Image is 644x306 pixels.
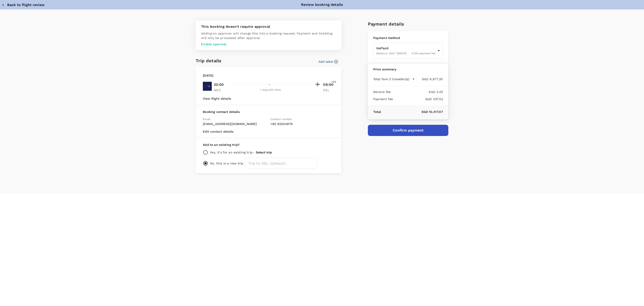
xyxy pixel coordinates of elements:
span: 4.2 % payment fee [412,52,436,55]
p: Total [373,110,381,114]
h6: Payment details [368,20,448,28]
p: [EMAIL_ADDRESS][DOMAIN_NAME] [203,122,267,126]
button: Confirm payment [368,125,448,136]
h6: Trip details [196,57,221,64]
p: + 65 92224970 [270,122,334,126]
span: Balance : SGD 7,839.52 [376,52,407,55]
button: View flight details [203,97,231,100]
button: Back to flight review [2,3,44,7]
p: Adding an approver will change this into a booking request. Payment and ticketing will only be pr... [201,31,336,40]
p: This booking doesn't require approval [201,24,336,29]
p: [DATE] [203,73,213,78]
p: Booking contact details [203,110,334,114]
p: Service fee [373,90,391,94]
p: Enable approval [201,42,336,46]
button: Total fare (1 traveller(s)) [373,77,415,81]
img: BA [203,82,212,91]
p: Payment method [373,36,443,40]
button: Select trip [256,151,272,154]
div: GoFluidBalance: SGD 7,839.524.2% payment fee [373,43,443,59]
p: Total fare (1 traveller(s)) [373,77,409,81]
span: Email [203,118,210,121]
input: Trip to DEL (Default) [245,158,317,169]
p: Yes, it's for an existing trip - [210,150,254,155]
button: Add label [318,59,338,64]
p: Add to an existing trip? [203,142,334,147]
p: SGD 2.25 [391,90,443,94]
p: 08:00 [323,82,334,87]
p: Price summary [373,67,443,71]
p: SGD 9,977.30 [415,77,443,81]
p: Review booking details [301,2,343,7]
span: Contact number [270,118,292,121]
p: Payment fee [373,97,393,101]
p: DEL [323,88,334,92]
button: Edit contact details [203,130,233,133]
p: 22:00 [214,82,224,87]
p: GoFluid [376,46,436,50]
span: +2d [331,80,336,84]
p: MEX [214,88,225,92]
div: 1 stop , 23h 0min [228,88,313,92]
p: SGD 10,417.07 [381,110,443,114]
p: No, this is a new trip [210,161,243,166]
p: SGD 437.52 [393,97,443,101]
